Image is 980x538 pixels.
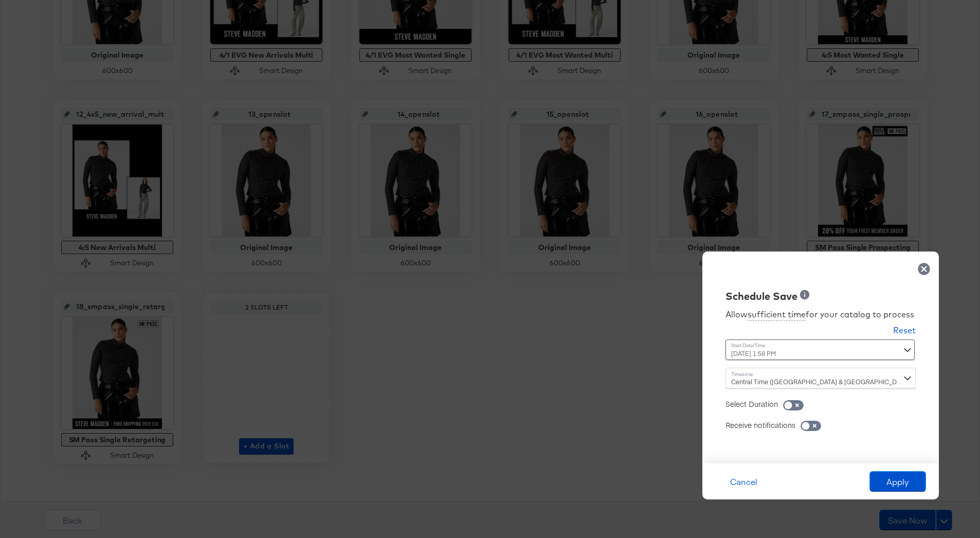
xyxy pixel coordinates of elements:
[715,471,772,492] button: Cancel
[725,309,916,321] div: Allow for your catalog to process
[893,325,916,339] button: Reset
[748,309,806,321] div: sufficient time
[725,289,797,304] div: Schedule Save
[869,471,926,492] button: Apply
[725,399,778,409] div: Select Duration
[893,325,916,336] div: Reset
[725,420,795,430] div: Receive notifications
